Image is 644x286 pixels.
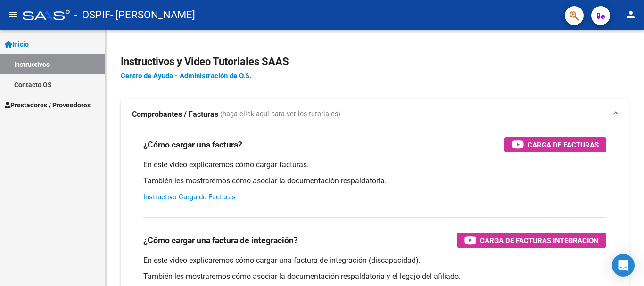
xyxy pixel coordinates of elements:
div: Open Intercom Messenger [612,254,635,277]
button: Carga de Facturas [504,137,606,152]
h3: ¿Cómo cargar una factura? [143,138,242,151]
mat-expansion-panel-header: Comprobantes / Facturas (haga click aquí para ver los tutoriales) [121,99,629,130]
span: - [PERSON_NAME] [110,5,195,25]
span: Carga de Facturas Integración [480,235,599,246]
p: En este video explicaremos cómo cargar una factura de integración (discapacidad). [143,255,606,266]
span: (haga click aquí para ver los tutoriales) [220,109,340,120]
a: Instructivo Carga de Facturas [143,193,236,201]
a: Centro de Ayuda - Administración de O.S. [121,72,251,80]
span: Prestadores / Proveedores [5,100,91,110]
p: También les mostraremos cómo asociar la documentación respaldatoria y el legajo del afiliado. [143,271,606,282]
p: También les mostraremos cómo asociar la documentación respaldatoria. [143,176,606,186]
p: En este video explicaremos cómo cargar facturas. [143,160,606,170]
mat-icon: menu [8,9,19,20]
button: Carga de Facturas Integración [457,233,606,248]
span: Inicio [5,39,29,49]
mat-icon: person [625,9,636,20]
span: - OSPIF [74,5,110,25]
h3: ¿Cómo cargar una factura de integración? [143,234,298,247]
strong: Comprobantes / Facturas [132,109,218,120]
h2: Instructivos y Video Tutoriales SAAS [121,53,629,71]
span: Carga de Facturas [528,139,599,151]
